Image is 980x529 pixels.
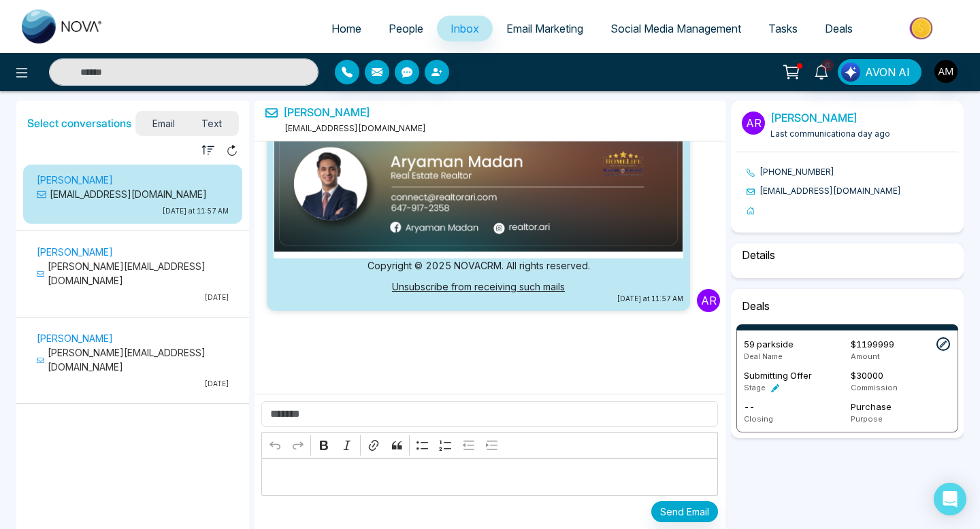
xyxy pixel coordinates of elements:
[697,289,720,312] p: Ar
[821,59,834,71] span: 6
[37,259,229,288] p: [PERSON_NAME][EMAIL_ADDRESS][DOMAIN_NAME]
[825,22,853,35] span: Deals
[851,383,898,392] span: Commission
[261,432,718,459] div: Editor toolbar
[22,10,103,44] img: Nova CRM Logo
[770,111,857,124] a: [PERSON_NAME]
[744,352,783,361] span: Deal Name
[851,370,883,381] span: $30000
[805,59,838,83] a: 6
[37,331,229,345] p: [PERSON_NAME]
[506,22,583,35] span: Email Marketing
[389,22,423,35] span: People
[851,352,880,361] span: Amount
[451,22,479,35] span: Inbox
[37,187,229,201] p: [EMAIL_ADDRESS][DOMAIN_NAME]
[742,112,765,135] p: Ar
[331,22,361,35] span: Home
[744,370,812,381] span: Submitting Offer
[37,245,229,259] p: [PERSON_NAME]
[841,63,860,82] img: Lead Flow
[865,64,910,80] span: AVON AI
[851,414,883,424] span: Purpose
[755,16,811,41] a: Tasks
[770,129,890,139] span: Last communication a day ago
[261,458,718,496] div: Editor editing area: main
[282,123,426,133] span: [EMAIL_ADDRESS][DOMAIN_NAME]
[493,16,597,41] a: Email Marketing
[747,185,958,197] li: [EMAIL_ADDRESS][DOMAIN_NAME]
[27,117,131,130] h5: Select conversations
[744,414,773,424] span: Closing
[811,16,866,41] a: Deals
[768,22,798,35] span: Tasks
[747,166,958,178] li: [PHONE_NUMBER]
[610,22,741,35] span: Social Media Management
[838,59,921,85] button: AVON AI
[597,16,755,41] a: Social Media Management
[736,243,958,267] h6: Details
[744,401,755,412] span: --
[274,294,683,304] small: [DATE] at 11:57 AM
[139,114,189,133] span: Email
[375,16,437,41] a: People
[437,16,493,41] a: Inbox
[851,339,894,349] span: $1199999
[318,16,375,41] a: Home
[37,379,229,389] p: [DATE]
[736,294,958,318] h6: Deals
[651,501,718,522] button: Send Email
[37,292,229,303] p: [DATE]
[934,483,966,515] div: Open Intercom Messenger
[934,60,958,83] img: User Avatar
[283,106,370,119] a: [PERSON_NAME]
[37,206,229,216] p: [DATE] at 11:57 AM
[744,383,766,392] span: Stage
[37,173,229,187] p: [PERSON_NAME]
[744,339,794,349] span: 59 parkside
[873,13,972,44] img: Market-place.gif
[851,401,892,412] span: Purchase
[189,114,236,133] span: Text
[37,345,229,374] p: [PERSON_NAME][EMAIL_ADDRESS][DOMAIN_NAME]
